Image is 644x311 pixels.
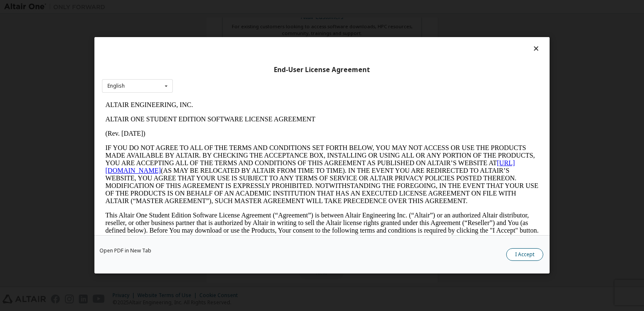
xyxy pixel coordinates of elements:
[99,249,151,254] a: Open PDF in New Tab
[102,66,542,74] div: End-User License Agreement
[506,249,543,261] button: I Accept
[107,83,125,88] div: English
[3,46,437,107] p: IF YOU DO NOT AGREE TO ALL OF THE TERMS AND CONDITIONS SET FORTH BELOW, YOU MAY NOT ACCESS OR USE...
[3,3,437,11] p: ALTAIR ENGINEERING, INC.
[3,32,437,40] p: (Rev. [DATE])
[3,114,437,144] p: This Altair One Student Edition Software License Agreement (“Agreement”) is between Altair Engine...
[3,62,413,76] a: [URL][DOMAIN_NAME]
[3,18,437,25] p: ALTAIR ONE STUDENT EDITION SOFTWARE LICENSE AGREEMENT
